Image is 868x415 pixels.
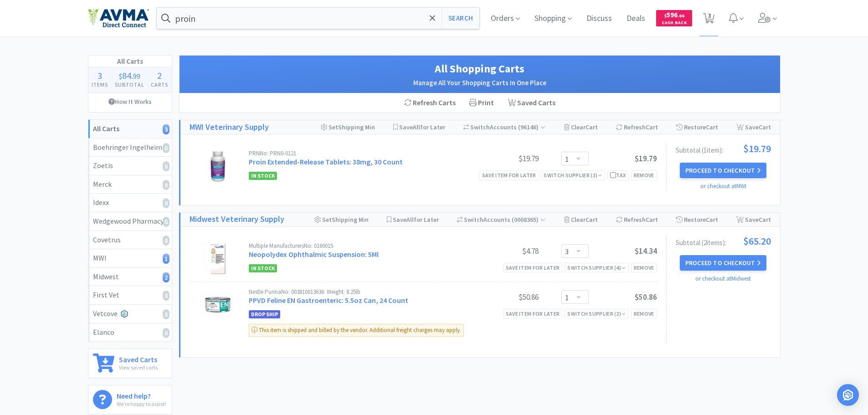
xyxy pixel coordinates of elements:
[676,143,771,154] div: Subtotal ( 1 item ):
[88,348,172,378] a: Saved CartsView saved carts
[111,71,148,80] div: .
[695,275,751,282] a: or checkout at Midwest
[544,171,602,179] div: Switch Supplier ( 3 )
[837,384,859,406] div: Open Intercom Messenger
[93,234,167,246] div: Covetrus
[163,309,169,319] i: 0
[111,80,148,89] h4: Subtotal
[88,138,172,157] a: Boehringer Ingelheim0
[88,56,172,67] h1: All Carts
[664,13,667,19] span: $
[202,243,234,275] img: 610e0c429f784d1da928690346f419c8_125548.jpeg
[163,254,169,264] i: 1
[463,120,546,134] div: Accounts
[635,154,657,164] span: $19.79
[88,286,172,305] a: First Vet0
[470,153,539,164] div: $19.79
[163,328,169,338] i: 0
[470,292,539,302] div: $50.86
[88,9,149,28] img: e4e33dab9f054f5782a47901c742baa9_102.png
[503,309,563,318] div: Save item for later
[413,123,420,131] span: All
[190,121,269,134] h1: MWI Veterinary Supply
[163,272,169,282] i: 2
[88,249,172,268] a: MWI1
[759,123,771,131] span: Cart
[133,72,140,81] span: 99
[631,309,657,318] div: Remove
[699,15,718,24] a: 3
[736,120,771,134] div: Save
[393,215,439,224] span: Save for Later
[88,120,172,138] a: All Carts3
[202,289,234,321] img: 11014708f5be45cd9ed0496386b7f2fa_115047.jpeg
[88,305,172,323] a: Vetcove0
[117,390,166,400] h6: Need help?
[93,327,167,338] div: Elanco
[163,180,169,190] i: 0
[631,170,657,180] div: Remove
[470,246,539,256] div: $4.78
[706,123,718,131] span: Cart
[88,231,172,250] a: Covetrus0
[119,363,158,372] p: View saved carts
[678,13,684,19] span: . 66
[93,142,167,154] div: Boehringer Ingelheim
[322,215,332,224] span: Set
[163,217,169,227] i: 0
[88,157,172,175] a: Zoetis0
[680,255,766,271] button: Proceed to Checkout
[564,213,598,226] div: Clear
[586,123,598,131] span: Cart
[700,182,746,190] a: or checkout at MWI
[88,323,172,342] a: Elanco0
[656,6,692,31] a: $596.66Cash Back
[623,15,649,23] a: Deals
[93,308,167,320] div: Vetcove
[190,213,284,226] a: Midwest Veterinary Supply
[676,213,718,226] div: Restore
[464,215,483,224] span: Switch
[329,123,338,131] span: Set
[163,291,169,301] i: 0
[736,213,771,226] div: Save
[743,143,771,154] span: $19.79
[163,143,169,153] i: 0
[676,120,718,134] div: Restore
[249,289,470,295] div: Nestle Purina No: 003810013636 · Weight: 8.25lb
[249,150,470,156] div: PRN No: PRN0-0121
[117,400,166,408] p: We're happy to assist!
[209,150,227,182] img: 9e153c13aa804be9b71a9ac24b57d25b_319973.png
[503,263,563,272] div: Save item for later
[189,60,771,77] h1: All Shopping Carts
[470,123,490,131] span: Switch
[680,163,766,178] button: Proceed to Checkout
[510,215,545,224] span: ( 0008365 )
[676,236,771,246] div: Subtotal ( 2 item s ):
[635,246,657,256] span: $14.34
[163,236,169,246] i: 0
[479,170,539,180] div: Save item for later
[501,93,562,113] a: Saved Carts
[249,264,277,272] span: In Stock
[567,309,626,318] div: Switch Supplier ( 2 )
[743,236,771,246] span: $65.20
[321,120,375,134] div: Shipping Min
[249,324,464,337] div: This item is shipped and billed by the vendor. Additional freight charges may apply.
[564,120,598,134] div: Clear
[98,70,102,81] span: 3
[88,268,172,287] a: Midwest2
[93,271,167,283] div: Midwest
[567,263,626,272] div: Switch Supplier ( 4 )
[706,215,718,224] span: Cart
[88,80,112,89] h4: Items
[249,296,408,305] a: PPVD Feline EN Gastroenteric: 5.5oz Can, 24 Count
[616,213,658,226] div: Refresh
[399,123,445,131] span: Save for Later
[119,354,158,363] h6: Saved Carts
[442,8,479,29] button: Search
[249,172,277,180] span: In Stock
[88,175,172,194] a: Merck0
[148,80,172,89] h4: Carts
[662,20,687,26] span: Cash Back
